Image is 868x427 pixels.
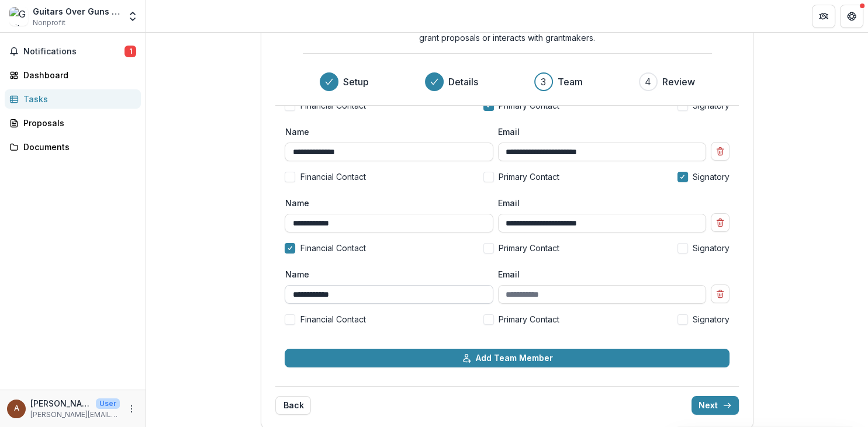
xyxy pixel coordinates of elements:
[5,42,141,61] button: Notifications1
[812,5,835,28] button: Partners
[711,284,729,303] button: Remove team member
[840,5,863,28] button: Get Help
[343,75,369,89] h3: Setup
[499,171,559,183] span: Primary Contact
[23,141,132,153] div: Documents
[558,75,583,89] h3: Team
[285,126,486,138] label: Name
[693,313,729,325] span: Signatory
[300,99,365,112] span: Financial Contact
[541,75,546,89] div: 3
[5,113,141,133] a: Proposals
[30,409,120,420] p: [PERSON_NAME][EMAIL_ADDRESS][DOMAIN_NAME]
[498,197,699,209] label: Email
[300,242,365,254] span: Financial Contact
[691,396,739,415] button: Next
[5,89,141,109] a: Tasks
[125,46,136,57] span: 1
[711,213,729,232] button: Remove team member
[448,75,478,89] h3: Details
[320,72,695,91] div: Progress
[300,313,365,325] span: Financial Contact
[125,5,141,28] button: Open entity switcher
[5,65,141,85] a: Dashboard
[33,5,120,18] div: Guitars Over Guns Operation Inc
[275,396,311,415] button: Back
[285,349,729,367] button: Add Team Member
[711,142,729,161] button: Remove team member
[9,7,28,26] img: Guitars Over Guns Operation Inc
[693,99,729,112] span: Signatory
[498,268,699,280] label: Email
[662,75,695,89] h3: Review
[285,268,486,280] label: Name
[30,397,91,409] p: [PERSON_NAME]
[499,242,559,254] span: Primary Contact
[33,18,65,28] span: Nonprofit
[645,75,651,89] div: 4
[14,405,19,412] div: Andrew
[498,126,699,138] label: Email
[5,137,141,157] a: Documents
[499,99,559,112] span: Primary Contact
[96,398,120,409] p: User
[125,402,139,416] button: More
[285,197,486,209] label: Name
[693,171,729,183] span: Signatory
[23,47,125,57] span: Notifications
[693,242,729,254] span: Signatory
[499,313,559,325] span: Primary Contact
[23,93,132,105] div: Tasks
[300,171,365,183] span: Financial Contact
[23,69,132,81] div: Dashboard
[23,117,132,129] div: Proposals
